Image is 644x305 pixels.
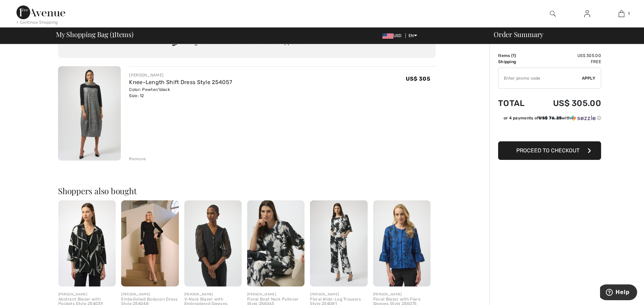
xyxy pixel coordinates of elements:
[516,147,579,154] span: Proceed to Checkout
[498,59,535,65] td: Shipping
[498,115,601,124] div: or 4 payments ofUS$ 76.25withSezzle Click to learn more about Sezzle
[129,156,146,162] div: Remove
[373,200,430,286] img: Floral Blazer with Flare Sleeves Style 254075
[539,116,562,120] span: US$ 76.25
[129,86,232,99] div: Color: Pewter/black Size: 12
[56,31,134,38] span: My Shopping Bag ( Items)
[382,33,404,38] span: USD
[121,292,179,297] div: [PERSON_NAME]
[58,292,116,297] div: [PERSON_NAME]
[409,33,417,38] span: EN
[129,79,232,85] a: Knee-Length Shift Dress Style 254057
[498,124,601,139] iframe: PayPal-paypal
[628,11,630,17] span: 1
[600,284,637,302] iframe: Opens a widget where you can find more information
[498,141,601,160] button: Proceed to Checkout
[550,10,556,18] img: search the website
[535,59,601,65] td: Free
[504,115,601,121] div: or 4 payments of with
[129,72,232,78] div: [PERSON_NAME]
[184,292,242,297] div: [PERSON_NAME]
[498,68,582,89] input: Promo code
[579,10,596,18] a: Sign In
[16,5,65,19] img: 1ère Avenue
[584,10,590,18] img: My Info
[58,200,116,286] img: Abstract Blazer with Pockets Style 254039
[485,31,640,38] div: Order Summary
[121,200,179,286] img: Embellished Bodycon Dress Style 254048
[513,53,515,58] span: 1
[535,92,601,115] td: US$ 305.00
[310,292,367,297] div: [PERSON_NAME]
[58,187,436,195] h2: Shoppers also bought
[382,33,393,39] img: US Dollar
[247,292,304,297] div: [PERSON_NAME]
[535,52,601,59] td: US$ 305.00
[310,200,367,286] img: Floral Wide-Leg Trousers Style 254081
[58,66,121,161] img: Knee-Length Shift Dress Style 254057
[498,52,535,59] td: Items ( )
[406,75,430,82] span: US$ 305
[498,92,535,115] td: Total
[184,200,242,286] img: V-Neck Blazer with Embroidered Sleeves Style 254189
[605,10,638,18] a: 1
[247,200,304,286] img: Floral Boat Neck Pullover Style 254063
[373,292,430,297] div: [PERSON_NAME]
[619,10,624,18] img: My Bag
[582,75,596,81] span: Apply
[112,29,114,38] span: 1
[16,19,58,25] div: < Continue Shopping
[571,115,596,121] img: Sezzle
